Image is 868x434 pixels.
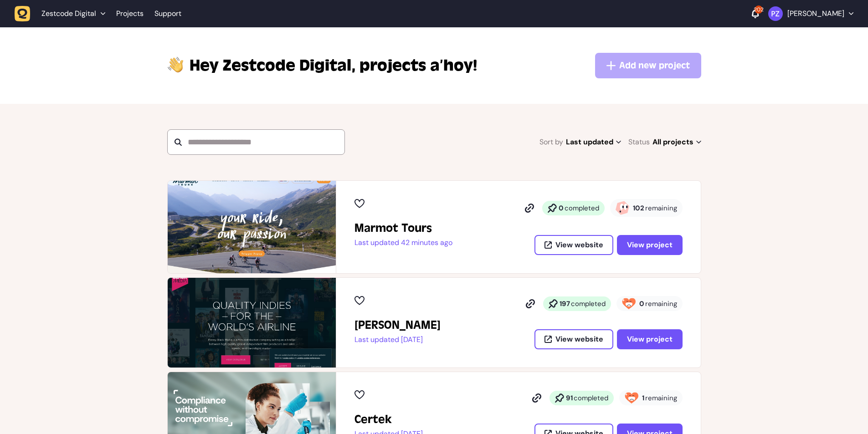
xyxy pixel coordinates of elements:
a: Projects [116,5,144,22]
img: Marmot Tours [168,181,336,273]
strong: 102 [633,204,644,213]
span: Sort by [539,136,563,148]
span: remaining [645,393,677,403]
button: View project [617,329,683,349]
a: Support [154,9,181,18]
img: Paris Zisis [768,6,783,21]
strong: 197 [560,299,570,308]
span: Last updated [566,136,621,148]
button: View project [617,235,683,255]
button: View website [534,329,613,349]
p: Last updated 42 minutes ago [354,238,452,247]
span: remaining [645,299,677,308]
span: completed [565,204,599,213]
img: hi-hand [167,55,184,73]
span: All projects [652,136,701,148]
span: View project [627,336,673,343]
span: View project [627,241,673,249]
img: Penny Black [168,278,336,368]
button: Add new project [595,53,701,78]
button: View website [534,235,613,255]
span: Zestcode Digital [41,9,96,18]
strong: 0 [559,204,564,213]
button: Zestcode Digital [15,5,111,22]
span: View website [555,336,603,343]
h2: Marmot Tours [354,221,452,235]
button: [PERSON_NAME] [768,6,853,21]
span: Add new project [619,59,690,72]
strong: 0 [639,299,644,308]
h2: Certek [354,412,423,427]
p: [PERSON_NAME] [787,9,844,18]
span: View website [555,241,603,249]
div: 202 [755,5,763,14]
span: completed [574,393,608,403]
p: Last updated [DATE] [354,335,441,344]
span: Status [628,136,650,148]
span: remaining [645,204,677,213]
p: projects a’hoy! [190,55,477,77]
strong: 91 [566,393,573,403]
strong: 1 [642,393,644,403]
h2: Penny Black [354,318,441,332]
span: completed [571,299,606,308]
span: Zestcode Digital [190,55,356,77]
